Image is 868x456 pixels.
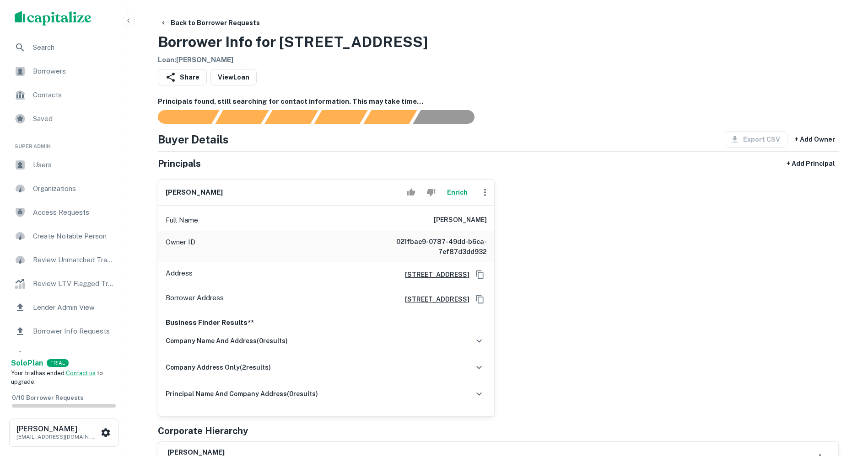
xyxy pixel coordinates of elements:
h6: Principals found, still searching for contact information. This may take time... [158,96,839,107]
a: Access Requests [7,201,120,223]
button: Enrich [443,183,472,201]
span: Borrower Info Requests [33,326,115,337]
a: Create Notable Person [7,225,120,247]
a: Borrowers [7,344,120,366]
button: Back to Borrower Requests [156,15,264,31]
span: Access Requests [33,207,115,218]
span: Review Unmatched Transactions [33,255,115,265]
strong: Solo Plan [11,359,43,367]
div: Your request is received and processing... [215,110,269,124]
div: AI fulfillment process complete. [413,110,485,124]
h6: [PERSON_NAME] [166,187,223,198]
a: Lender Admin View [7,297,120,318]
span: Saved [33,113,115,124]
p: [EMAIL_ADDRESS][DOMAIN_NAME] [16,433,99,441]
div: Documents found, AI parsing details... [264,110,318,124]
div: Sending borrower request to AI... [147,110,216,124]
a: Contact us [66,370,96,376]
h6: [PERSON_NAME] [434,215,487,226]
h5: Corporate Hierarchy [158,424,248,438]
p: Address [166,268,193,281]
span: Search [33,42,115,53]
a: Organizations [7,178,120,200]
a: Contacts [7,84,120,106]
span: Create Notable Person [33,231,115,242]
a: Borrower Info Requests [7,320,120,342]
span: Borrowers [33,350,115,361]
button: Copy Address [473,268,487,281]
h6: Loan : [PERSON_NAME] [158,55,428,65]
div: TRIAL [47,359,69,367]
button: Reject [423,183,439,201]
li: Super Admin [7,132,120,154]
h6: company address only ( 2 results) [166,362,271,372]
p: Full Name [166,215,198,226]
p: Owner ID [166,237,195,257]
span: 0 / 10 Borrower Requests [12,394,83,401]
span: Organizations [33,183,115,194]
p: Borrower Address [166,292,224,306]
a: Review Unmatched Transactions [7,249,120,271]
h6: principal name and company address ( 0 results) [166,389,318,399]
button: [PERSON_NAME][EMAIL_ADDRESS][DOMAIN_NAME] [9,419,119,447]
a: Review LTV Flagged Transactions [7,273,120,295]
button: + Add Principal [783,155,839,172]
img: capitalize-logo.png [15,11,92,26]
button: Accept [403,183,419,201]
h6: company name and address ( 0 results) [166,336,288,346]
span: Review LTV Flagged Transactions [33,278,115,289]
a: SoloPlan [11,358,43,369]
h6: [PERSON_NAME] [16,425,99,433]
a: Borrowers [7,60,120,82]
a: Saved [7,108,120,130]
span: Borrowers [33,66,115,77]
h6: 021fbae9-0787-49dd-b6ca-7ef87d3dd932 [377,237,487,257]
button: + Add Owner [791,131,839,148]
span: Your trial has ended. to upgrade. [11,370,103,386]
button: Share [158,69,207,85]
h4: Buyer Details [158,131,229,148]
span: Lender Admin View [33,302,115,313]
a: [STREET_ADDRESS] [398,294,469,304]
h5: Principals [158,157,201,170]
h3: Borrower Info for [STREET_ADDRESS] [158,31,428,53]
div: Principals found, still searching for contact information. This may take time... [363,110,417,124]
a: Users [7,154,120,176]
span: Contacts [33,90,115,101]
p: Business Finder Results** [166,317,487,328]
span: Users [33,159,115,170]
div: Principals found, AI now looking for contact information... [314,110,367,124]
button: Copy Address [473,292,487,306]
a: ViewLoan [210,69,257,85]
a: Search [7,37,120,58]
a: [STREET_ADDRESS] [398,270,469,280]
